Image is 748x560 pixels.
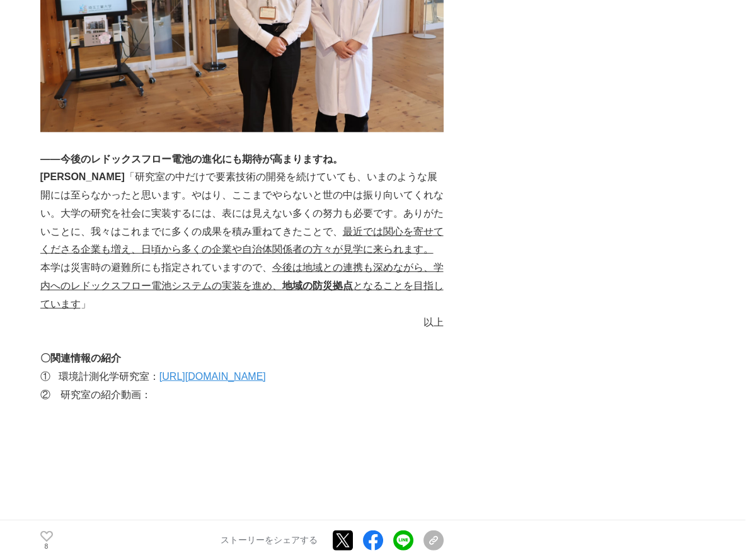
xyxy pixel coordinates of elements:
p: 「研究室の中だけで要素技術の開発を続けていても、いまのような展開には至らなかったと思います。やはり、ここまでやらないと世の中は振り向いてくれない。大学の研究を社会に実装するには、表には見えない多... [40,168,444,259]
strong: [PERSON_NAME] [40,171,125,182]
u: となることを目指しています [40,280,444,309]
p: 本学は災害時の避難所にも指定されていますので、 」 [40,259,444,313]
a: [URL][DOMAIN_NAME] [159,371,266,382]
p: ストーリーをシェアする [221,535,318,546]
p: ② 研究室の紹介動画： [40,386,444,404]
strong: ――今後のレドックスフロー電池の進化にも期待が高まりますね。 [40,154,343,164]
p: 8 [40,543,53,549]
strong: 〇関連情報の紹介 [40,353,121,363]
p: 以上 [40,314,444,332]
u: 地域の防災拠点 [282,280,353,291]
p: ① 環境計測化学研究室： [40,368,444,386]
